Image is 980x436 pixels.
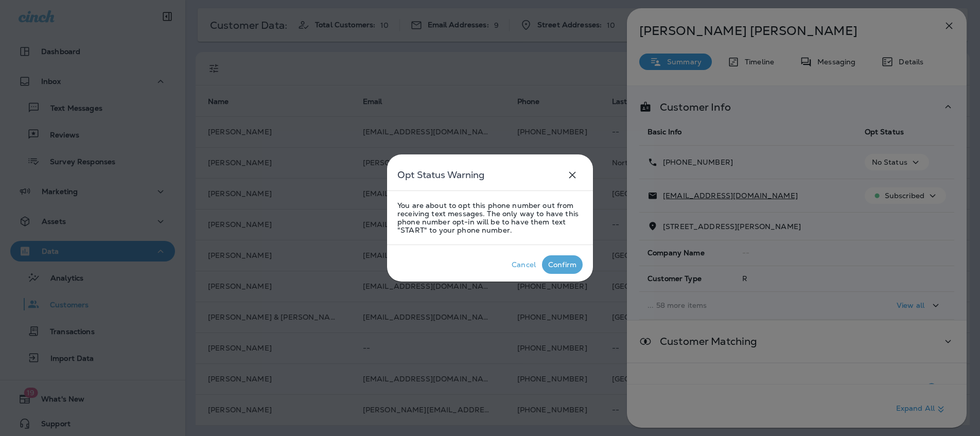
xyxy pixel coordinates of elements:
div: Cancel [512,260,536,269]
button: close [562,165,583,185]
button: Cancel [505,255,542,274]
h5: Opt Status Warning [397,167,484,183]
button: Confirm [542,255,583,274]
p: You are about to opt this phone number out from receiving text messages. The only way to have thi... [397,201,583,234]
div: Confirm [548,260,576,269]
